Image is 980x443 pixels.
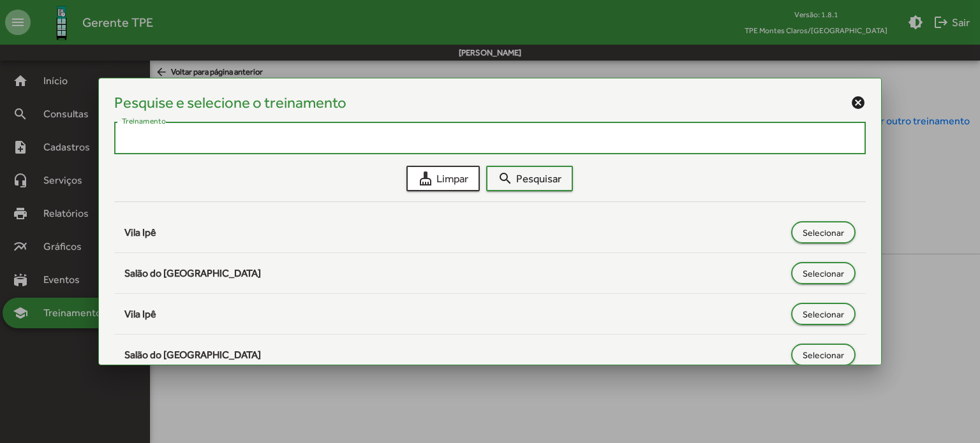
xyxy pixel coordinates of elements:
span: Salão do [GEOGRAPHIC_DATA] [124,267,261,279]
h4: Pesquise e selecione o treinamento [114,94,346,112]
button: Selecionar [791,262,856,284]
span: Salão do [GEOGRAPHIC_DATA] [124,349,261,361]
button: Selecionar [791,303,856,325]
span: Pesquisar [498,167,561,190]
span: Vila Ipê [124,308,156,320]
button: Selecionar [791,221,856,243]
span: Selecionar [803,303,844,326]
button: Selecionar [791,344,856,366]
span: Limpar [418,167,468,190]
button: Limpar [406,166,480,191]
span: Vila Ipê [124,226,156,238]
mat-icon: search [498,171,513,186]
mat-icon: cancel [850,95,866,110]
span: Selecionar [803,344,844,367]
span: Selecionar [803,221,844,244]
mat-icon: cleaning_services [418,171,433,186]
span: Selecionar [803,262,844,285]
button: Pesquisar [486,166,573,191]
